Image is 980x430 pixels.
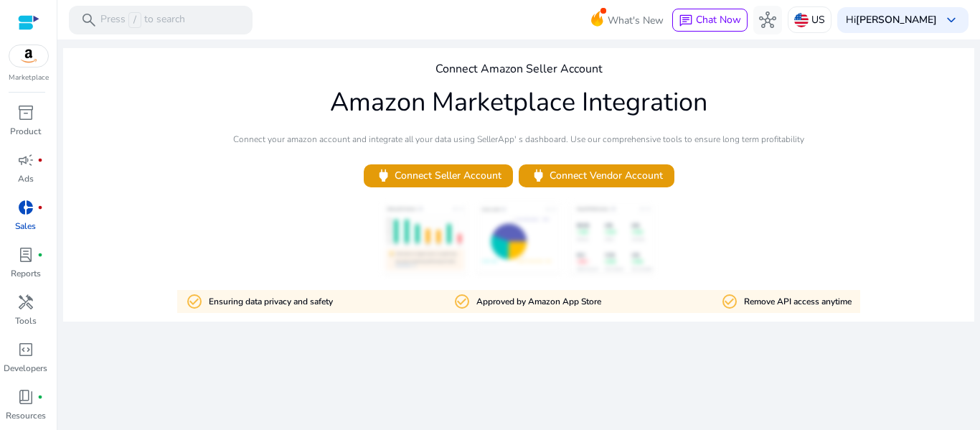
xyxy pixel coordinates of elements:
[15,314,37,327] p: Tools
[10,125,41,138] p: Product
[128,12,141,28] span: /
[530,167,663,184] span: Connect Vendor Account
[330,87,707,118] h1: Amazon Marketplace Integration
[11,267,41,280] p: Reports
[856,13,937,27] b: [PERSON_NAME]
[846,15,937,25] p: Hi
[17,104,34,121] span: inventory_2
[17,246,34,263] span: lab_profile
[37,157,43,163] span: fiber_manual_record
[721,293,738,310] mat-icon: check_circle_outline
[17,341,34,358] span: code_blocks
[753,6,782,34] button: hub
[37,205,43,210] span: fiber_manual_record
[943,11,960,29] span: keyboard_arrow_down
[100,12,185,28] p: Press to search
[696,13,741,27] span: Chat Now
[453,293,471,310] mat-icon: check_circle_outline
[608,8,664,33] span: What's New
[6,409,46,422] p: Resources
[15,220,36,233] p: Sales
[672,9,748,32] button: chatChat Now
[186,293,203,310] mat-icon: check_circle_outline
[476,295,601,309] p: Approved by Amazon App Store
[17,388,34,406] span: book_4
[17,294,34,311] span: handyman
[18,172,34,185] p: Ads
[17,199,34,216] span: donut_small
[435,62,603,76] h4: Connect Amazon Seller Account
[4,362,47,375] p: Developers
[37,252,43,258] span: fiber_manual_record
[375,167,392,184] span: power
[679,14,693,28] span: chat
[233,133,804,146] p: Connect your amazon account and integrate all your data using SellerApp' s dashboard. Use our com...
[364,164,513,187] button: powerConnect Seller Account
[80,11,98,29] span: search
[37,394,43,400] span: fiber_manual_record
[530,167,547,184] span: power
[794,13,809,27] img: us.svg
[759,11,776,29] span: hub
[519,164,674,187] button: powerConnect Vendor Account
[375,167,501,184] span: Connect Seller Account
[17,151,34,169] span: campaign
[9,45,48,67] img: amazon.svg
[209,295,333,309] p: Ensuring data privacy and safety
[811,7,825,32] p: US
[9,73,49,83] p: Marketplace
[744,295,852,309] p: Remove API access anytime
